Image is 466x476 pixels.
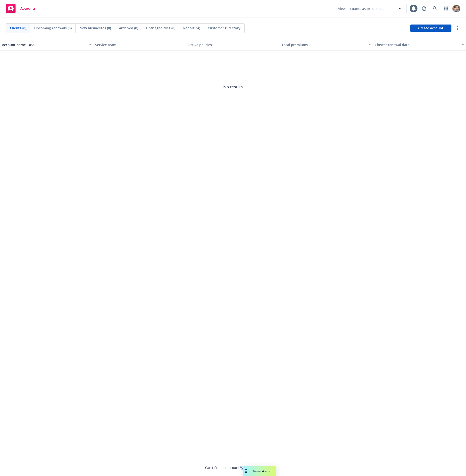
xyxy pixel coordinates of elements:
[208,25,241,31] span: Customer Directory
[375,42,459,47] div: Closest renewal date
[95,42,184,47] div: Service team
[10,25,26,31] span: Clients (0)
[2,42,86,47] div: Account name, DBA
[205,465,261,470] span: Can't find an account?
[186,39,280,50] button: Active policies
[452,5,460,12] img: photo
[338,6,385,11] span: View accounts as producer...
[183,25,200,31] span: Reporting
[441,4,451,13] a: Switch app
[80,25,111,31] span: New businesses (0)
[34,25,72,31] span: Upcoming renewals (0)
[418,24,443,33] span: Create account
[454,25,460,31] a: more
[243,466,276,476] button: Nova Assist
[20,7,36,10] span: Accounts
[188,42,278,47] div: Active policies
[419,4,429,13] a: Report a Bug
[410,25,451,32] a: Create account
[373,39,466,50] button: Closest renewal date
[334,4,407,13] button: View accounts as producer...
[280,39,373,50] button: Total premiums
[430,4,440,13] a: Search
[4,2,38,15] a: Accounts
[282,42,366,47] div: Total premiums
[241,465,261,470] a: Search for it
[119,25,138,31] span: Archived (0)
[93,39,186,50] button: Service team
[243,466,249,476] div: Drag to move
[253,469,272,473] span: Nova Assist
[146,25,175,31] span: Untriaged files (0)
